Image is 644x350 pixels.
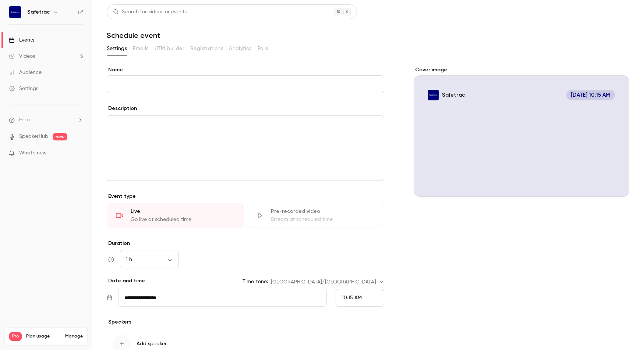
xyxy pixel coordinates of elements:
[258,45,268,53] span: Polls
[107,240,384,247] label: Duration
[133,45,148,53] span: Emails
[190,45,223,53] span: Registrations
[9,85,38,92] div: Settings
[155,45,184,53] span: UTM builder
[9,69,42,76] div: Audience
[120,256,179,263] div: 1 h
[26,333,61,339] span: Plan usage
[107,318,384,326] p: Speakers
[107,277,145,285] p: Date and time
[19,133,48,140] a: SpeakerHub
[271,208,375,215] div: Pre-recorded video
[107,193,384,200] p: Event type
[107,203,244,228] div: LiveGo live at scheduled time
[27,8,50,16] h6: Safetrac
[107,116,384,181] div: editor
[131,208,235,215] div: Live
[9,53,35,60] div: Videos
[229,45,252,53] span: Analytics
[271,278,384,286] div: [GEOGRAPHIC_DATA]/[GEOGRAPHIC_DATA]
[113,8,187,16] div: Search for videos or events
[74,150,83,157] iframe: Noticeable Trigger
[107,115,384,181] section: description
[53,133,67,140] span: new
[107,66,384,74] label: Name
[9,116,83,124] li: help-dropdown-opener
[19,149,47,157] span: What's new
[9,36,34,44] div: Events
[342,295,362,300] span: 10:15 AM
[107,31,629,40] h1: Schedule event
[336,289,384,307] div: From
[243,278,268,285] label: Time zone:
[137,340,167,347] span: Add speaker
[9,6,21,18] img: Safetrac
[9,332,22,341] span: Pro
[247,203,384,228] div: Pre-recorded videoStream at scheduled time
[131,216,235,223] div: Go live at scheduled time
[19,116,30,124] span: Help
[107,43,127,54] button: Settings
[107,105,137,112] label: Description
[414,66,629,74] label: Cover image
[414,66,629,197] section: Cover image
[271,216,375,223] div: Stream at scheduled time
[65,333,83,339] a: Manage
